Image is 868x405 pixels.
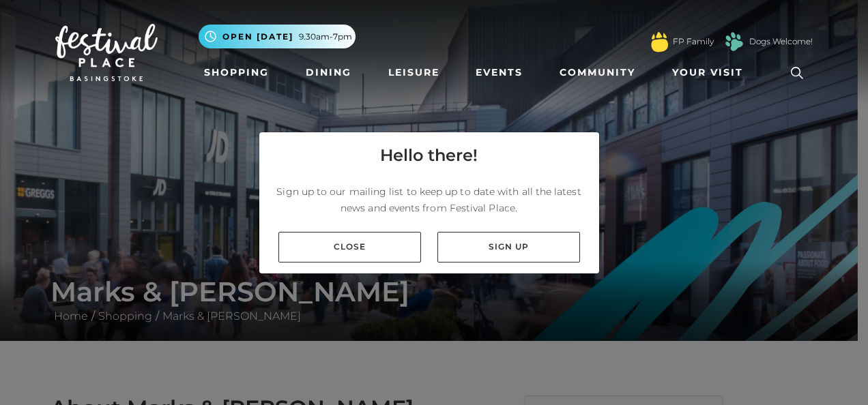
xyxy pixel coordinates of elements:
[55,24,158,81] img: Festival Place Logo
[300,60,357,85] a: Dining
[199,25,356,48] button: Open [DATE] 9.30am-7pm
[299,31,352,43] span: 9.30am-7pm
[380,143,478,168] h4: Hello there!
[270,183,588,216] p: Sign up to our mailing list to keep up to date with all the latest news and events from Festival ...
[470,60,528,85] a: Events
[749,35,813,48] a: Dogs Welcome!
[672,65,743,80] span: Your Visit
[199,60,274,85] a: Shopping
[554,60,641,85] a: Community
[437,232,580,262] a: Sign up
[222,31,293,43] span: Open [DATE]
[278,232,421,262] a: Close
[673,35,714,48] a: FP Family
[667,60,755,85] a: Your Visit
[383,60,445,85] a: Leisure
